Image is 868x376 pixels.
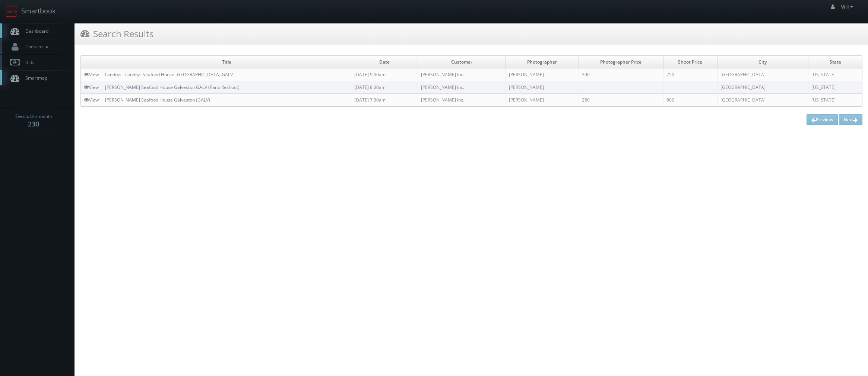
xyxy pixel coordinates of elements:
[351,94,418,106] td: [DATE] 7:30am
[808,94,862,106] td: [US_STATE]
[105,97,210,103] a: [PERSON_NAME] Seafood House Galveston (GALV)
[663,94,717,106] td: 600
[717,81,808,94] td: [GEOGRAPHIC_DATA]
[80,27,153,40] h3: Search Results
[418,68,506,81] td: [PERSON_NAME] Inc.
[418,94,506,106] td: [PERSON_NAME] Inc.
[663,56,717,68] td: Shoot Price
[808,56,862,68] td: State
[717,56,808,68] td: City
[22,44,50,50] span: Contacts
[105,71,233,78] a: Landrys - Landrys Seafood House [GEOGRAPHIC_DATA] GALV
[579,94,663,106] td: 250
[84,71,99,78] a: View
[102,56,351,68] td: Title
[579,68,663,81] td: 300
[418,81,506,94] td: [PERSON_NAME] Inc.
[663,68,717,81] td: 750
[28,119,39,128] strong: 230
[351,68,418,81] td: [DATE] 9:00am
[717,68,808,81] td: [GEOGRAPHIC_DATA]
[22,28,48,34] span: Dashboard
[717,94,808,106] td: [GEOGRAPHIC_DATA]
[808,81,862,94] td: [US_STATE]
[351,56,418,68] td: Date
[84,84,99,90] a: View
[418,56,506,68] td: Customer
[351,81,418,94] td: [DATE] 8:30am
[841,4,855,10] span: Will
[579,56,663,68] td: Photographer Price
[506,94,579,106] td: [PERSON_NAME]
[15,113,52,120] span: Events this month
[506,56,579,68] td: Photographer
[22,59,34,65] span: Bids
[506,68,579,81] td: [PERSON_NAME]
[6,6,18,17] img: smartbook-logo.png
[84,97,99,103] a: View
[506,81,579,94] td: [PERSON_NAME]
[105,84,240,90] a: [PERSON_NAME] Seafood House Galveston GALV (Pano Reshoot)
[808,68,862,81] td: [US_STATE]
[22,75,47,81] span: Smartmap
